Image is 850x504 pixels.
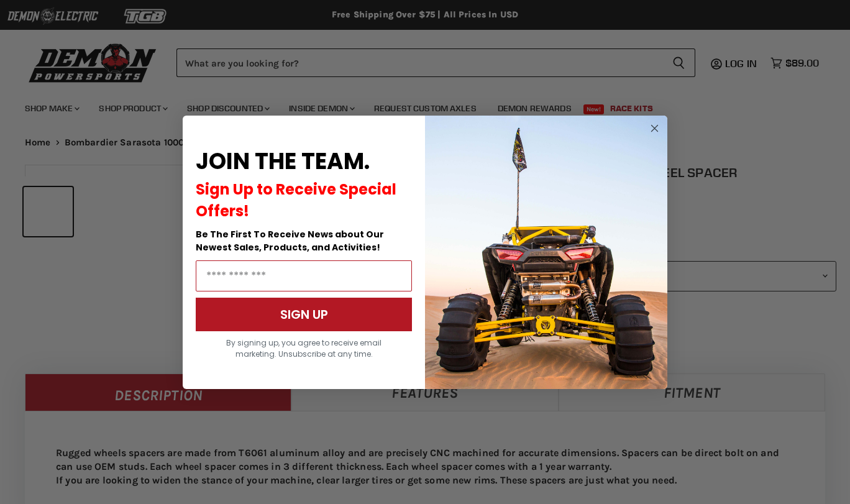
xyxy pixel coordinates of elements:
[196,179,396,221] span: Sign Up to Receive Special Offers!
[196,260,412,291] input: Email Address
[226,337,382,359] span: By signing up, you agree to receive email marketing. Unsubscribe at any time.
[425,116,667,389] img: a9095488-b6e7-41ba-879d-588abfab540b.jpeg
[196,145,370,177] span: JOIN THE TEAM.
[196,298,412,331] button: SIGN UP
[196,228,384,254] span: Be The First To Receive News about Our Newest Sales, Products, and Activities!
[647,121,662,136] button: Close dialog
